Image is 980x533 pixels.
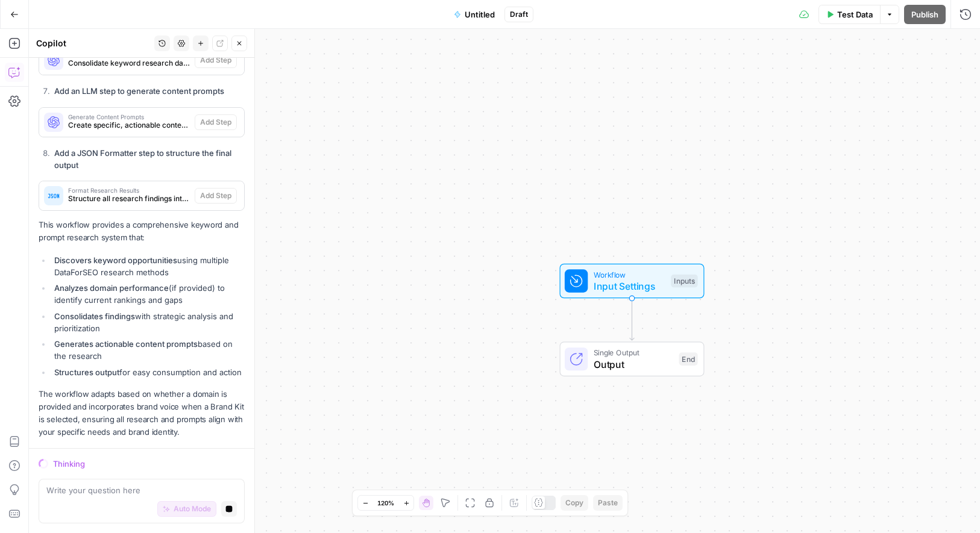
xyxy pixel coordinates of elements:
[679,352,698,366] div: End
[157,501,216,517] button: Auto Mode
[39,388,245,439] p: The workflow adapts based on whether a domain is provided and incorporates brand voice when a Bra...
[51,254,245,278] li: using multiple DataForSEO research methods
[68,58,190,69] span: Consolidate keyword research data and provide strategic analysis
[68,187,190,193] span: Format Research Results
[195,114,237,130] button: Add Step
[593,495,623,511] button: Paste
[904,5,946,24] button: Publish
[594,269,665,280] span: Workflow
[51,366,245,378] li: for easy consumption and action
[520,341,744,376] div: Single OutputOutputEnd
[594,347,673,358] span: Single Output
[837,8,873,20] span: Test Data
[39,219,245,244] p: This workflow provides a comprehensive keyword and prompt research system that:
[594,279,665,293] span: Input Settings
[195,188,237,204] button: Add Step
[630,298,634,340] g: Edge from start to end
[818,5,880,24] button: Test Data
[200,55,231,66] span: Add Step
[36,37,151,49] div: Copilot
[54,283,169,293] strong: Analyzes domain performance
[447,5,502,24] button: Untitled
[174,503,211,514] span: Auto Mode
[911,8,938,20] span: Publish
[68,120,190,131] span: Create specific, actionable content prompts based on keyword research
[594,357,673,372] span: Output
[51,310,245,334] li: with strategic analysis and prioritization
[51,338,245,362] li: based on the research
[54,148,231,170] strong: Add a JSON Formatter step to structure the final output
[598,497,618,508] span: Paste
[53,458,245,470] div: Thinking
[54,339,198,349] strong: Generates actionable content prompts
[68,114,190,120] span: Generate Content Prompts
[68,193,190,204] span: Structure all research findings into an organized, actionable format
[54,255,177,265] strong: Discovers keyword opportunities
[671,275,697,288] div: Inputs
[510,9,528,20] span: Draft
[195,52,237,68] button: Add Step
[200,190,231,201] span: Add Step
[51,282,245,306] li: (if provided) to identify current rankings and gaps
[377,498,394,508] span: 120%
[465,8,495,20] span: Untitled
[54,86,224,96] strong: Add an LLM step to generate content prompts
[565,497,583,508] span: Copy
[200,117,231,128] span: Add Step
[54,311,135,321] strong: Consolidates findings
[54,367,119,377] strong: Structures output
[561,495,588,511] button: Copy
[520,264,744,299] div: WorkflowInput SettingsInputs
